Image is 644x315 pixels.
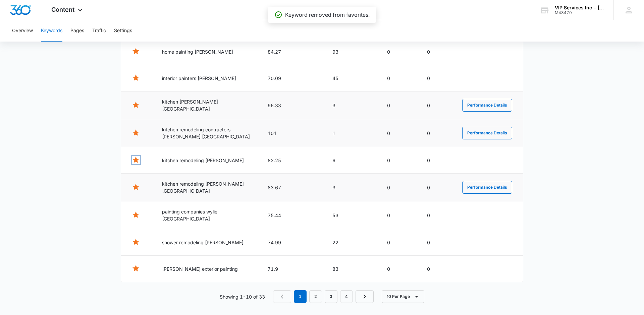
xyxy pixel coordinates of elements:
td: home painting [PERSON_NAME] [154,39,260,65]
button: Pages [70,20,84,42]
button: Settings [114,20,132,42]
td: 101 [260,119,324,147]
nav: Pagination [273,290,374,303]
td: kitchen remodeling [PERSON_NAME] [154,147,260,174]
td: 3 [324,174,379,201]
td: 0 [379,229,419,256]
td: 74.99 [260,229,324,256]
td: 70.09 [260,65,324,91]
em: 1 [294,290,307,303]
td: 22 [324,229,379,256]
td: [PERSON_NAME] exterior painting [154,256,260,282]
td: 0 [419,201,454,229]
td: interior painters [PERSON_NAME] [154,65,260,91]
td: 0 [419,174,454,201]
td: kitchen remodeling contractors [PERSON_NAME] [GEOGRAPHIC_DATA] [154,119,260,147]
td: 84.27 [260,39,324,65]
a: Page 4 [340,290,353,303]
a: Next Page [356,290,374,303]
td: 53 [324,201,379,229]
td: 1 [324,119,379,147]
a: Page 3 [325,290,337,303]
td: 96.33 [260,91,324,119]
td: 0 [419,65,454,91]
div: account name [555,5,604,10]
td: 0 [419,147,454,174]
td: 0 [379,39,419,65]
div: account id [555,10,604,15]
td: kitchen remodeling [PERSON_NAME] [GEOGRAPHIC_DATA] [154,174,260,201]
td: 93 [324,39,379,65]
td: 45 [324,65,379,91]
button: 10 Per Page [382,290,424,303]
td: 0 [419,256,454,282]
td: 0 [379,201,419,229]
p: Keyword removed from favorites. [285,11,370,19]
a: Page 2 [309,290,322,303]
button: Traffic [92,20,106,42]
td: 0 [419,39,454,65]
td: painting companies wylie [GEOGRAPHIC_DATA] [154,201,260,229]
td: 0 [379,147,419,174]
td: 83.67 [260,174,324,201]
button: Overview [12,20,33,42]
td: 0 [419,119,454,147]
td: 0 [379,91,419,119]
p: Showing 1-10 of 33 [220,293,265,300]
td: 0 [379,65,419,91]
td: 0 [419,229,454,256]
td: 82.25 [260,147,324,174]
td: 3 [324,91,379,119]
td: 0 [419,91,454,119]
td: shower remodeling [PERSON_NAME] [154,229,260,256]
span: Content [51,6,74,13]
button: Performance Details [462,99,512,112]
button: Performance Details [462,181,512,194]
td: 0 [379,174,419,201]
td: 0 [379,119,419,147]
button: Performance Details [462,127,512,139]
td: 6 [324,147,379,174]
td: 0 [379,256,419,282]
td: 71.9 [260,256,324,282]
td: 83 [324,256,379,282]
td: kitchen [PERSON_NAME] [GEOGRAPHIC_DATA] [154,91,260,119]
td: 75.44 [260,201,324,229]
button: Keywords [41,20,62,42]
